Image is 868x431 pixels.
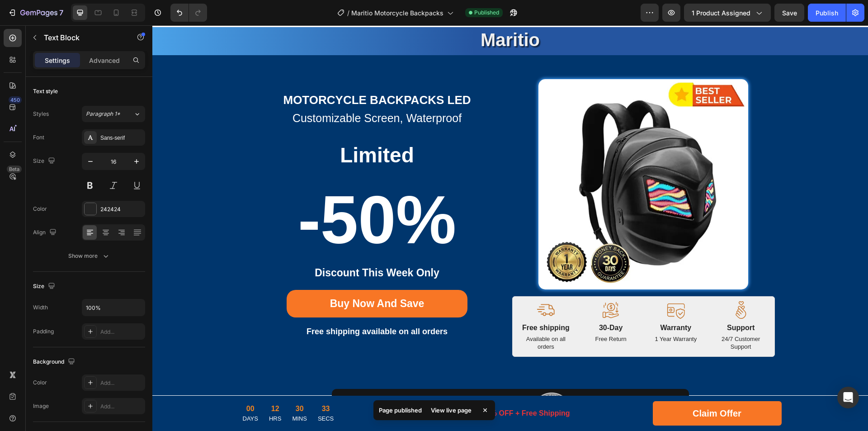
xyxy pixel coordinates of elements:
[33,248,145,264] button: Show more
[82,106,145,122] button: Paragraph 1*
[100,134,143,142] div: Sans-serif
[363,366,439,409] img: gempages_575532260401349194-1c3b2f14-5895-4a14-926d-a37fbd6d90a9.webp
[330,384,417,392] span: 50% OFF + Free Shipping
[68,251,110,260] div: Show more
[351,8,443,18] span: Maritio Motorcycle Backpacks
[33,402,49,410] div: Image
[45,56,70,65] p: Settings
[89,56,120,65] p: Advanced
[432,298,485,308] p: 30-Day
[134,265,315,293] a: Buy Now And Save
[328,5,387,24] strong: Maritio
[384,276,402,294] img: gempages_575532260401349194-8c2f267d-986c-4b3a-ae01-11b6def1f19f.svg
[500,376,629,400] a: Claim Offer
[146,156,304,232] strong: -50%
[837,387,859,408] div: Open Intercom Messenger
[782,9,797,17] span: Save
[386,54,596,264] img: MotoBackpack-1.webp
[86,110,120,118] span: Paragraph 1*
[301,383,417,393] p: Get Sale
[33,356,77,368] div: Background
[230,384,296,392] strong: Special Time Offer:
[59,7,63,18] p: 7
[9,96,22,104] div: 450
[425,404,477,417] div: View live page
[33,379,47,387] div: Color
[188,118,262,142] strong: limited
[100,205,143,213] div: 242424
[165,389,181,398] p: SECS
[33,205,47,213] div: Color
[94,85,356,101] h2: customizable screen, waterproof
[450,366,526,409] img: gempages_575532260401349194-a015cac7-946c-4f22-9965-03f6c62c2453.webp
[82,299,145,316] input: Auto
[178,272,272,285] p: Buy Now And Save
[33,133,44,142] div: Font
[33,327,54,336] div: Padding
[277,366,353,409] img: gempages_575532260401349194-397ec57d-d734-47dd-abc8-f492e39b370b.webp
[7,166,22,173] div: Beta
[165,378,181,389] div: 33
[816,8,838,18] div: Publish
[449,276,467,294] img: gempages_575532260401349194-de30b659-db39-41a3-9aad-c79684adbf8b.svg
[33,155,57,167] div: Size
[100,403,143,411] div: Add...
[497,310,550,318] p: 1 Year Warranty
[44,32,121,43] p: Text Block
[368,298,420,308] p: Free shipping
[347,8,349,18] span: /
[474,9,499,17] span: Published
[33,110,49,118] div: Styles
[154,302,295,311] strong: Free shipping available on all orders
[514,276,533,294] img: gempages_575532260401349194-771a212e-7775-4f91-86ae-8f03afdf1769.svg
[808,4,846,22] button: Publish
[131,68,318,81] strong: Motorcycle Backpacks LED
[33,227,58,239] div: Align
[432,310,485,318] p: Free Return
[190,366,266,409] img: gempages_575532260401349194-76879c05-c474-40d0-9375-dec3292690f2.webp
[562,298,615,308] p: Support
[162,242,287,253] strong: Discount This Week Only
[497,298,550,308] p: Warranty
[684,4,771,22] button: 1 product assigned
[152,25,868,431] iframe: Design area
[33,303,48,312] div: Width
[368,310,420,326] p: Available on all orders
[540,381,589,395] div: Claim Offer
[562,310,615,326] p: 24/7 Customer Support
[692,8,750,18] span: 1 product assigned
[100,328,143,336] div: Add...
[33,87,58,95] div: Text style
[379,406,422,415] p: Page published
[580,276,598,294] img: gempages_575532260401349194-96877fd9-c50b-4c1c-85f2-960efd5ea57e.svg
[33,280,57,293] div: Size
[170,4,207,22] div: Undo/Redo
[100,379,143,387] div: Add...
[774,4,804,22] button: Save
[4,4,67,22] button: 7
